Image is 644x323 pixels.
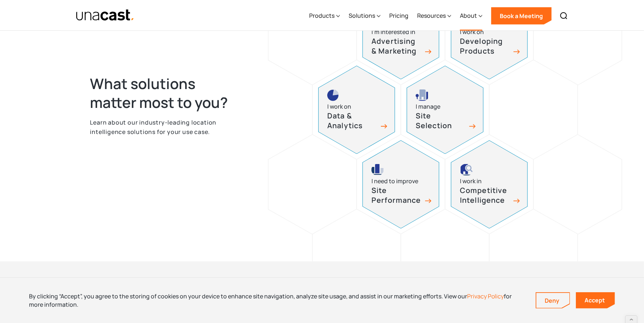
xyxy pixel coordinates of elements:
[560,12,568,20] img: Search icon
[371,164,384,176] img: site performance icon
[90,74,243,112] h2: What solutions matter most to you?
[460,27,484,37] div: I work on
[416,102,440,112] div: I manage
[76,9,135,22] a: home
[417,11,446,20] div: Resources
[491,7,552,25] a: Book a Meeting
[327,89,339,101] img: pie chart icon
[460,186,511,205] h3: Competitive Intelligence
[371,186,422,205] h3: Site Performance
[416,111,466,130] h3: Site Selection
[76,9,135,22] img: Unacast text logo
[460,37,511,56] h3: Developing Products
[460,11,477,20] div: About
[536,293,570,308] a: Deny
[309,1,340,31] div: Products
[362,140,439,228] a: site performance iconI need to improveSite Performance
[309,11,335,20] div: Products
[417,1,451,31] div: Resources
[460,176,482,186] div: I work in
[451,140,528,228] a: competitive intelligence iconI work inCompetitive Intelligence
[90,118,243,137] p: Learn about our industry-leading location intelligence solutions for your use case.
[371,27,415,37] div: I’m interested in
[460,1,482,31] div: About
[371,176,418,186] div: I need to improve
[389,1,408,31] a: Pricing
[327,111,378,130] h3: Data & Analytics
[407,66,483,154] a: site selection icon I manageSite Selection
[416,89,429,101] img: site selection icon
[576,292,615,309] a: Accept
[349,1,381,31] div: Solutions
[460,164,473,176] img: competitive intelligence icon
[349,11,375,20] div: Solutions
[318,66,395,154] a: pie chart iconI work onData & Analytics
[467,292,504,300] a: Privacy Policy
[29,292,525,309] div: By clicking “Accept”, you agree to the storing of cookies on your device to enhance site navigati...
[371,37,422,56] h3: Advertising & Marketing
[327,102,351,112] div: I work on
